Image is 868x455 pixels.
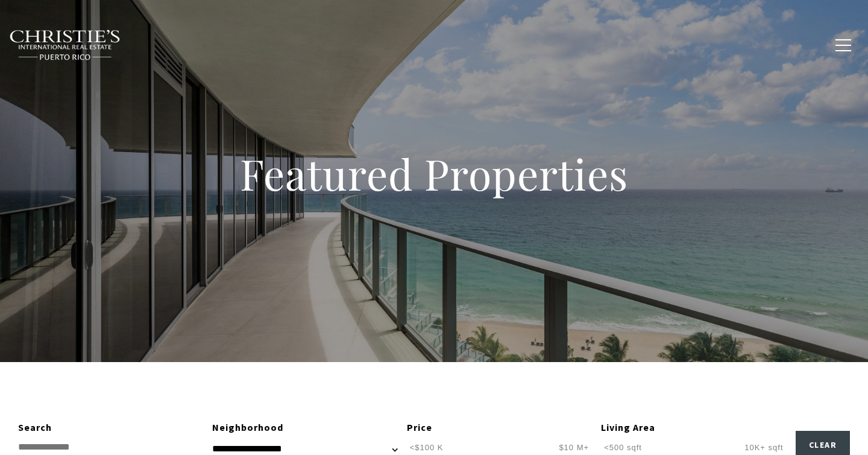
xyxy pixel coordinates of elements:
[18,420,203,436] div: Search
[741,442,786,453] span: 10K+ sqft
[556,442,592,453] span: $10 M+
[601,420,786,436] div: Living Area
[407,420,592,436] div: Price
[212,420,397,436] div: Neighborhood
[9,30,121,61] img: Christie's International Real Estate black text logo
[601,442,645,453] span: <500 sqft
[163,147,705,200] h1: Featured Properties
[407,442,447,453] span: <$100 K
